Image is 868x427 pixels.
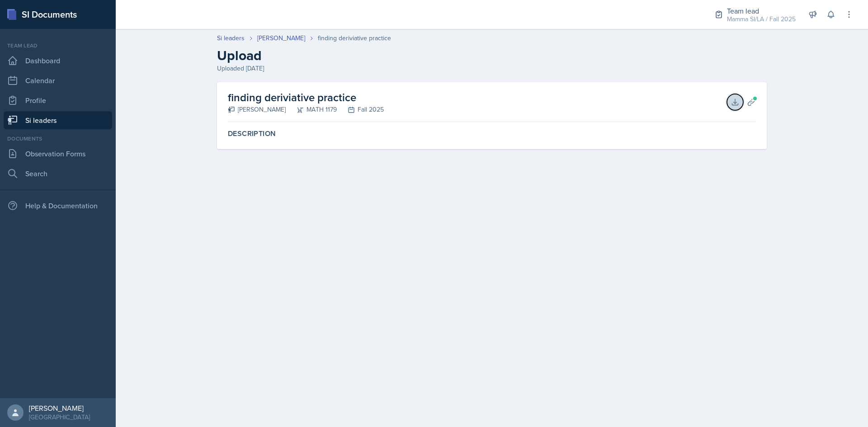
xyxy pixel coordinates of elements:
div: finding deriviative practice [318,33,391,43]
div: [GEOGRAPHIC_DATA] [29,413,90,422]
a: Observation Forms [4,145,112,163]
a: Profile [4,91,112,109]
div: [PERSON_NAME] [228,105,286,114]
a: Si leaders [4,111,112,129]
div: Team lead [727,5,796,16]
div: Fall 2025 [337,105,384,114]
h2: Upload [217,47,767,64]
div: Help & Documentation [4,197,112,215]
a: Dashboard [4,52,112,70]
a: Si leaders [217,33,245,43]
a: Search [4,164,112,183]
label: Description [228,129,756,138]
div: Documents [4,135,112,143]
div: Mamma SI/LA / Fall 2025 [727,14,796,24]
a: Calendar [4,71,112,89]
div: MATH 1179 [286,105,337,114]
div: Team lead [4,42,112,50]
div: Uploaded [DATE] [217,64,767,73]
h2: finding deriviative practice [228,89,384,106]
a: [PERSON_NAME] [257,33,305,43]
div: [PERSON_NAME] [29,404,90,413]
